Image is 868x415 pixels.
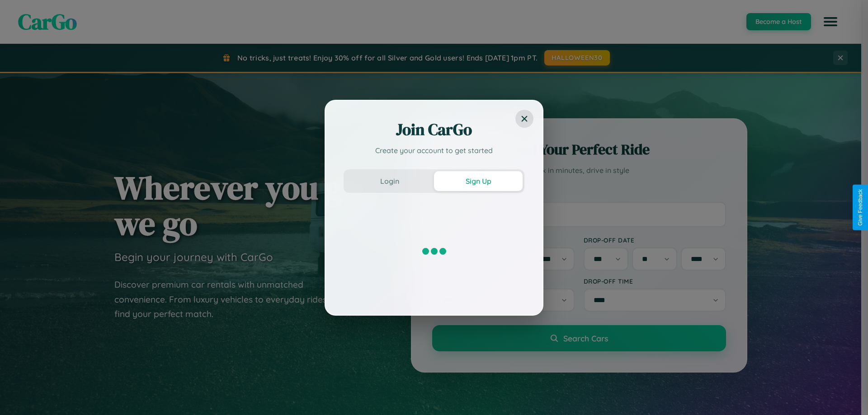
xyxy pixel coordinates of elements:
button: Sign Up [434,171,523,191]
button: Login [345,171,434,191]
iframe: Intercom live chat [9,384,31,406]
p: Create your account to get started [344,145,524,156]
h2: Join CarGo [344,119,524,140]
div: Give Feedback [857,189,863,226]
